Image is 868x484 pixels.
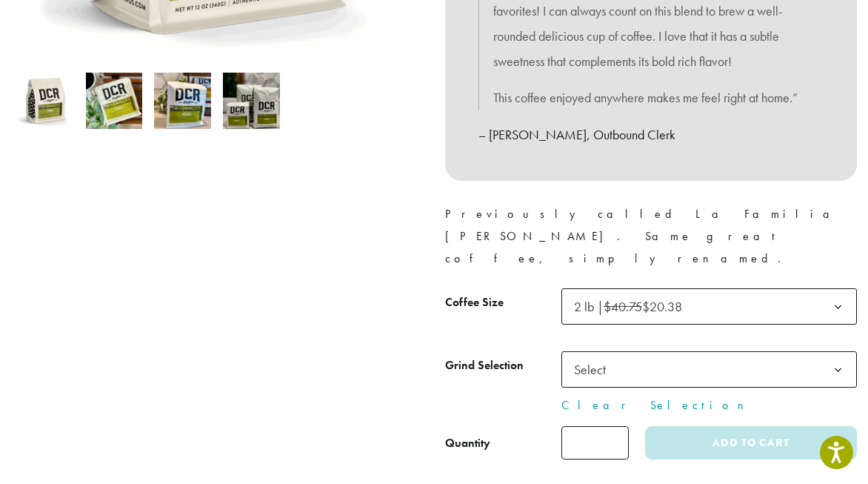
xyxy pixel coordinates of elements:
[478,122,824,147] p: – [PERSON_NAME], Outbound Clerk
[17,73,74,130] img: Peru
[568,292,697,321] span: 2 lb | $40.75 $20.38
[493,85,809,110] p: This coffee enjoyed anywhere makes me feel right at home.”
[86,73,143,130] img: Peru - Image 2
[574,298,682,315] span: 2 lb | $20.38
[561,397,857,414] a: Clear Selection
[445,355,561,377] label: Grind Selection
[561,351,857,388] span: Select
[445,434,490,452] div: Quantity
[154,73,211,130] img: Peru - Image 3
[561,288,857,325] span: 2 lb | $40.75 $20.38
[445,203,857,270] p: Previously called La Familia [PERSON_NAME]. Same great coffee, simply renamed.
[223,73,280,130] img: Peru - Image 4
[445,292,561,314] label: Coffee Size
[568,355,621,384] span: Select
[561,426,629,460] input: Product quantity
[604,298,642,315] del: $40.75
[645,426,857,460] button: Add to cart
